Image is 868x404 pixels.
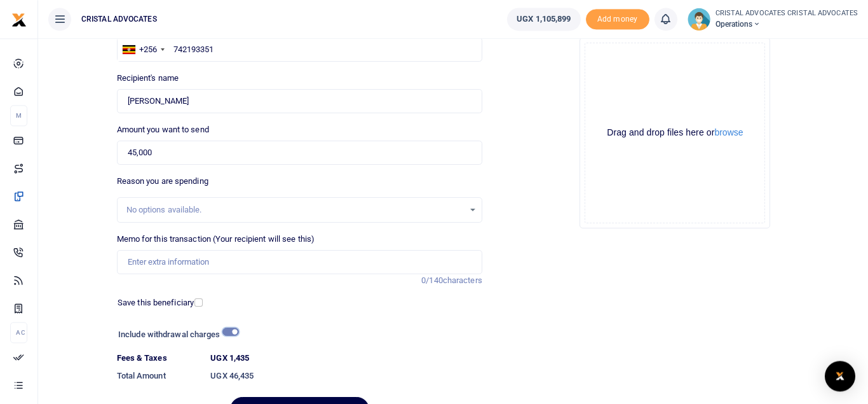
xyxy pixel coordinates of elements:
[825,361,855,391] div: Open Intercom Messenger
[688,8,710,31] img: profile-user
[715,18,858,30] span: Operations
[117,123,209,136] label: Amount you want to send
[586,9,649,30] span: Add money
[126,204,464,216] div: No options available.
[118,330,233,340] h6: Include withdrawal charges
[688,8,858,31] a: profile-user CRISTAL ADVOCATES CRISTAL ADVOCATES Operations
[517,13,571,25] span: UGX 1,105,899
[502,8,585,31] li: Wallet ballance
[117,141,482,165] input: UGX
[715,8,858,19] small: CRISTAL ADVOCATES CRISTAL ADVOCATES
[112,352,206,365] dt: Fees & Taxes
[443,275,482,285] span: characters
[585,127,764,139] div: Drag and drop files here or
[210,371,482,381] h6: UGX 46,435
[117,89,482,113] input: Loading name...
[117,250,482,274] input: Enter extra information
[11,12,27,27] img: logo-small
[118,38,168,61] div: Uganda: +256
[117,371,201,381] h6: Total Amount
[421,275,443,285] span: 0/140
[10,105,27,126] li: M
[117,233,315,246] label: Memo for this transaction (Your recipient will see this)
[117,72,179,85] label: Recipient's name
[10,322,27,343] li: Ac
[76,13,162,25] span: CRISTAL ADVOCATES
[117,38,482,62] input: Enter phone number
[117,175,208,188] label: Reason you are spending
[139,43,157,56] div: +256
[714,128,743,137] button: browse
[586,9,649,30] li: Toup your wallet
[11,14,27,24] a: logo-small logo-large logo-large
[118,296,194,309] label: Save this beneficiary
[507,8,580,31] a: UGX 1,105,899
[580,38,770,228] div: File Uploader
[586,13,649,23] a: Add money
[210,352,249,365] label: UGX 1,435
